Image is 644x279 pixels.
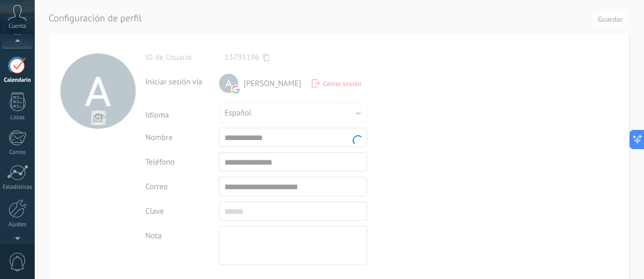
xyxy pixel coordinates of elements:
[2,77,33,84] div: Calendario
[2,114,33,121] div: Listas
[2,149,33,156] div: Correo
[2,221,33,228] div: Ajustes
[2,184,33,191] div: Estadísticas
[9,23,26,30] span: Cuenta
